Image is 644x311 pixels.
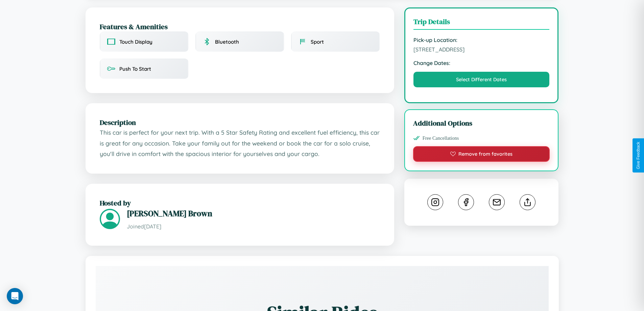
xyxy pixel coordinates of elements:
[413,17,550,30] h3: Trip Details
[413,72,550,87] button: Select Different Dates
[127,208,380,219] h3: [PERSON_NAME] Brown
[119,39,152,45] span: Touch Display
[413,60,550,66] strong: Change Dates:
[127,222,380,231] p: Joined [DATE]
[100,22,380,31] h2: Features & Amenities
[413,118,550,128] h3: Additional Options
[413,37,550,43] strong: Pick-up Location:
[119,66,151,72] span: Push To Start
[215,39,239,45] span: Bluetooth
[100,198,380,208] h2: Hosted by
[7,288,23,304] div: Open Intercom Messenger
[413,146,550,162] button: Remove from favorites
[100,117,380,127] h2: Description
[636,142,641,169] div: Give Feedback
[100,127,380,159] p: This car is perfect for your next trip. With a 5 Star Safety Rating and excellent fuel efficiency...
[423,135,459,141] span: Free Cancellations
[311,39,324,45] span: Sport
[413,46,550,53] span: [STREET_ADDRESS]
